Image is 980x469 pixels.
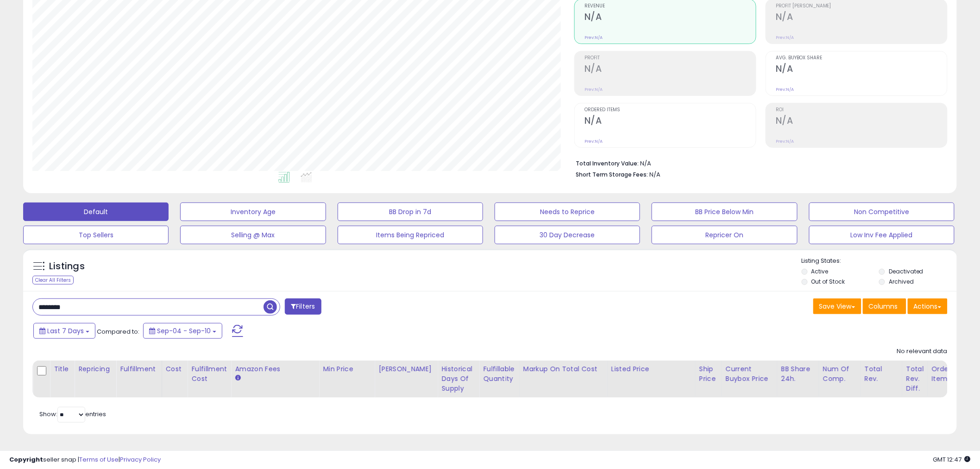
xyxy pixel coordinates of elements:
button: Sep-04 - Sep-10 [143,323,222,339]
h5: Listings [49,260,85,273]
li: N/A [576,157,941,168]
small: Prev: N/A [584,139,603,144]
button: BB Price Below Min [652,203,797,221]
label: Active [811,267,829,275]
span: ROI [776,108,947,113]
button: Last 7 Days [33,323,95,339]
label: Archived [889,278,914,285]
small: Prev: N/A [776,139,794,144]
div: Current Buybox Price [726,364,773,384]
div: Ordered Items [932,364,966,384]
th: The percentage added to the cost of goods (COGS) that forms the calculator for Min & Max prices. [519,361,607,398]
h2: N/A [584,115,756,128]
div: BB Share 24h. [781,364,815,384]
div: No relevant data [897,347,948,356]
button: Filters [285,298,321,315]
span: Profit [PERSON_NAME] [776,4,947,9]
button: Needs to Reprice [495,203,640,221]
div: Repricing [78,364,112,374]
span: Columns [869,302,898,311]
button: Default [23,203,169,221]
button: Items Being Repriced [338,226,483,244]
span: Show: entries [39,410,106,418]
span: N/A [649,170,660,179]
span: Avg. Buybox Share [776,56,947,61]
label: Out of Stock [811,278,845,285]
span: Profit [584,56,756,61]
button: Save View [813,298,861,314]
h2: N/A [584,63,756,76]
div: Fulfillable Quantity [483,364,515,384]
h2: N/A [776,63,947,76]
button: 30 Day Decrease [495,226,640,244]
div: Title [54,364,70,374]
small: Prev: N/A [584,87,603,92]
div: Num of Comp. [823,364,857,384]
div: [PERSON_NAME] [378,364,433,374]
button: Inventory Age [180,203,326,221]
div: Listed Price [611,364,691,374]
div: Total Rev. Diff. [906,364,924,393]
div: Total Rev. [865,364,898,384]
p: Listing States: [802,257,957,266]
span: Revenue [584,4,756,9]
h2: N/A [776,115,947,128]
h2: N/A [776,12,947,24]
button: Selling @ Max [180,226,326,244]
small: Prev: N/A [584,35,603,40]
span: 2025-09-18 12:47 GMT [933,455,971,464]
small: Prev: N/A [776,35,794,40]
b: Short Term Storage Fees: [576,171,648,178]
span: Last 7 Days [47,326,84,336]
div: Fulfillment [120,364,157,374]
span: Sep-04 - Sep-10 [157,326,211,336]
div: Min Price [323,364,371,374]
div: Amazon Fees [235,364,315,374]
h2: N/A [584,12,756,24]
div: Cost [166,364,184,374]
a: Terms of Use [79,455,119,464]
button: Low Inv Fee Applied [809,226,955,244]
label: Deactivated [889,267,923,275]
div: Fulfillment Cost [191,364,227,384]
button: Columns [863,298,906,314]
button: BB Drop in 7d [338,203,483,221]
span: Ordered Items [584,108,756,113]
div: Ship Price [699,364,718,384]
button: Non Competitive [809,203,955,221]
strong: Copyright [9,455,43,464]
span: Compared to: [97,327,139,336]
small: Amazon Fees. [235,374,240,382]
div: Markup on Total Cost [523,364,603,374]
button: Repricer On [652,226,797,244]
div: Clear All Filters [32,276,74,285]
div: Historical Days Of Supply [441,364,475,393]
div: seller snap | | [9,456,161,464]
button: Top Sellers [23,226,169,244]
small: Prev: N/A [776,87,794,92]
button: Actions [908,298,948,314]
a: Privacy Policy [120,455,161,464]
b: Total Inventory Value: [576,159,639,167]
